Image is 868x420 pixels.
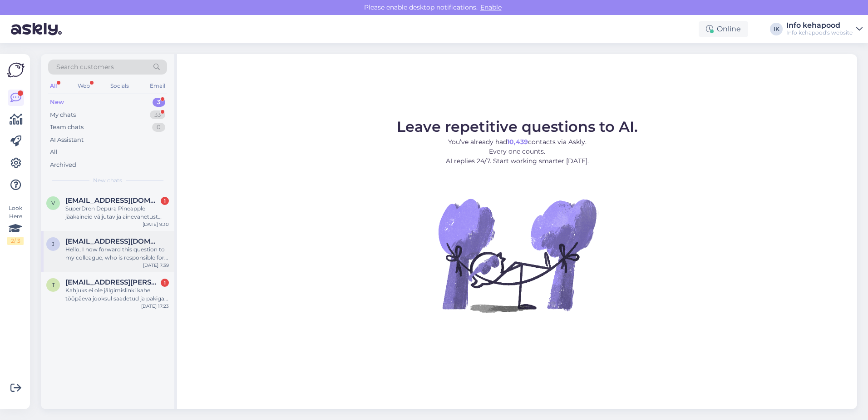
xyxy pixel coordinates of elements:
div: AI Assistant [50,135,84,145]
div: All [48,80,59,92]
div: Info kehapood [786,22,853,29]
div: 1 [161,197,169,205]
div: Online [699,21,748,37]
div: Team chats [50,123,84,132]
div: IK [770,23,783,35]
span: j [52,240,54,247]
div: Hello, I now forward this question to my colleague, who is responsible for this. The reply will b... [65,245,169,262]
div: My chats [50,110,76,120]
a: Info kehapoodInfo kehapood's website [786,22,863,36]
div: New [50,98,64,107]
span: Leave repetitive questions to AI. [397,118,638,135]
div: All [50,148,58,157]
img: Askly Logo [7,61,25,79]
div: 3 [153,98,165,107]
div: 2 / 3 [7,237,24,245]
div: Web [76,80,92,92]
div: SuperDren Depura Pineapple jääkaineid väljutav ja ainevahetust kiirendav toidulisand 500ml SuperD... [65,205,169,221]
div: Email [148,80,167,92]
div: 0 [152,123,165,132]
span: Enable [478,3,504,11]
div: [DATE] 17:23 [141,303,169,310]
div: Info kehapood's website [786,29,853,36]
b: 10,439 [507,138,528,146]
span: tiiu.riismandel@gmail.com [65,278,160,286]
span: virgeaug@gmail.com [65,196,160,205]
div: 1 [161,279,169,287]
div: Look Here [7,204,24,245]
div: Socials [108,80,131,92]
div: [DATE] 7:39 [143,262,169,269]
div: Kahjuks ei ole jälgimislinki kahe tööpäeva jooksul saadetud ja pakiga seotud viivitusest pole sam... [65,286,169,303]
p: You’ve already had contacts via Askly. Every one counts. AI replies 24/7. Start working smarter [... [397,137,638,166]
div: 33 [150,110,165,120]
span: v [51,200,55,206]
span: t [52,281,55,288]
img: No Chat active [435,173,599,337]
div: [DATE] 9:30 [143,221,169,228]
span: juulika.siimann@gmail.com [65,237,160,245]
span: New chats [93,176,122,185]
div: Archived [50,160,76,170]
span: Search customers [56,62,114,72]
